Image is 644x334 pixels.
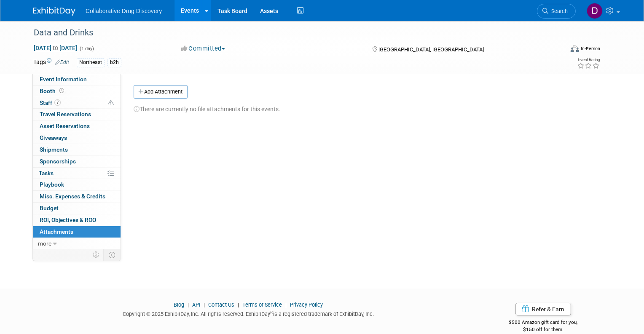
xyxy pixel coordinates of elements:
[33,226,121,238] a: Attachments
[40,181,64,188] span: Playbook
[107,58,121,67] div: b2h
[283,302,289,308] span: |
[33,132,121,144] a: Giveaways
[580,45,600,52] div: In-Person
[40,134,67,141] span: Giveaways
[33,191,121,202] a: Misc. Expenses & Credits
[40,158,76,165] span: Sponsorships
[33,58,69,67] td: Tags
[476,326,611,333] div: $150 off for them.
[178,44,228,53] button: Committed
[33,179,121,190] a: Playbook
[108,99,114,107] span: Potential Scheduling Conflict -- at least one attendee is tagged in another overlapping event.
[40,216,96,223] span: ROI, Objectives & ROO
[33,168,121,179] a: Tasks
[192,302,200,308] a: API
[33,74,121,85] a: Event Information
[54,99,61,106] span: 7
[104,249,121,260] td: Toggle Event Tabs
[290,302,323,308] a: Privacy Policy
[40,76,87,83] span: Event Information
[86,8,162,14] span: Collaborative Drug Discovery
[39,170,54,176] span: Tasks
[33,7,75,16] img: ExhibitDay
[40,111,91,118] span: Travel Reservations
[33,44,78,52] span: [DATE] [DATE]
[33,156,121,167] a: Sponsorships
[40,123,90,129] span: Asset Reservations
[33,97,121,109] a: Staff7
[40,99,61,106] span: Staff
[476,313,611,333] div: $500 Amazon gift card for you,
[548,8,568,14] span: Search
[208,302,234,308] a: Contact Us
[236,302,241,308] span: |
[242,302,282,308] a: Terms of Service
[40,146,68,153] span: Shipments
[378,46,484,53] span: [GEOGRAPHIC_DATA], [GEOGRAPHIC_DATA]
[174,302,184,308] a: Blog
[134,99,604,113] div: There are currently no file attachments for this events.
[31,25,552,40] div: Data and Drinks
[537,4,576,19] a: Search
[89,249,104,260] td: Personalize Event Tab Strip
[134,85,188,99] button: Add Attachment
[55,59,69,65] a: Edit
[33,203,121,214] a: Budget
[40,228,73,235] span: Attachments
[33,144,121,155] a: Shipments
[270,310,273,315] sup: ®
[201,302,207,308] span: |
[40,88,66,94] span: Booth
[40,205,59,211] span: Budget
[33,109,121,120] a: Travel Reservations
[38,240,51,247] span: more
[33,238,121,249] a: more
[51,45,59,51] span: to
[33,120,121,132] a: Asset Reservations
[79,46,94,51] span: (1 day)
[40,193,105,200] span: Misc. Expenses & Credits
[33,214,121,226] a: ROI, Objectives & ROO
[77,58,105,67] div: Northeast
[516,44,600,56] div: Event Format
[185,302,191,308] span: |
[587,3,603,19] img: Daniel Castro
[515,303,571,315] a: Refer & Earn
[571,45,579,52] img: Format-Inperson.png
[33,308,463,318] div: Copyright © 2025 ExhibitDay, Inc. All rights reserved. ExhibitDay is a registered trademark of Ex...
[33,86,121,97] a: Booth
[58,88,66,94] span: Booth not reserved yet
[577,58,600,62] div: Event Rating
